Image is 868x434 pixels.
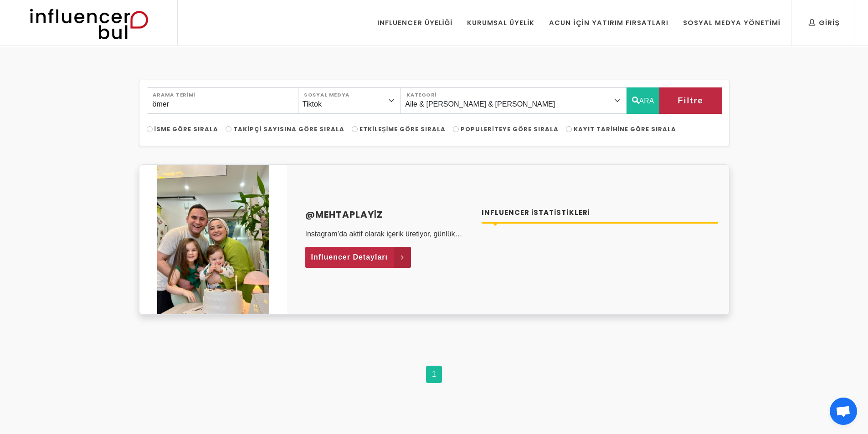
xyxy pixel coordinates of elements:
[311,250,388,264] span: Influencer Detayları
[305,229,471,240] p: Instagram’da aktif olarak içerik üretiyor, günlük yaşam, aile ve öneri odaklı videolar paylaşıyor...
[426,366,442,383] a: 1
[830,398,857,425] div: Açık sohbet
[147,87,298,114] input: Search..
[461,125,559,133] span: Populeriteye Göre Sırala
[467,18,534,28] div: Kurumsal Üyelik
[377,18,453,28] div: Influencer Üyeliği
[574,125,676,133] span: Kayıt Tarihine Göre Sırala
[678,93,703,108] span: Filtre
[566,126,572,132] input: Kayıt Tarihine Göre Sırala
[683,18,781,28] div: Sosyal Medya Yönetimi
[659,87,721,114] button: Filtre
[482,208,718,218] h4: Influencer İstatistikleri
[226,126,231,132] input: Takipçi Sayısına Göre Sırala
[809,18,840,28] div: Giriş
[453,126,459,132] input: Populeriteye Göre Sırala
[233,125,344,133] span: Takipçi Sayısına Göre Sırala
[305,247,411,268] a: Influencer Detayları
[549,18,668,28] div: Acun İçin Yatırım Fırsatları
[352,126,358,132] input: Etkileşime Göre Sırala
[360,125,446,133] span: Etkileşime Göre Sırala
[147,126,153,132] input: İsme Göre Sırala
[154,125,219,133] span: İsme Göre Sırala
[305,208,471,221] a: @mehtaplayiz
[627,87,660,114] button: ARA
